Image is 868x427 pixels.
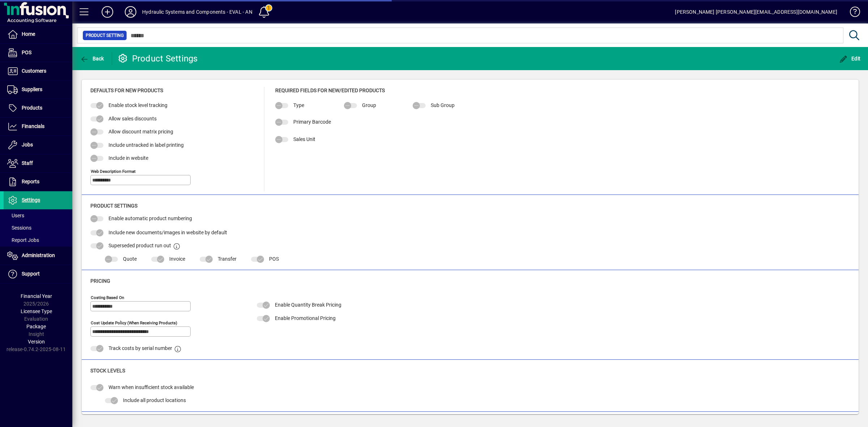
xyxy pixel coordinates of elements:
[90,87,163,93] span: Defaults for new products
[275,87,385,93] span: Required Fields for New/Edited Products
[362,102,376,108] span: Group
[275,315,336,321] span: Enable Promotional Pricing
[4,154,72,172] a: Staff
[28,339,45,345] span: Version
[4,234,72,246] a: Report Jobs
[275,302,341,308] span: Enable Quantity Break Pricing
[118,53,198,64] div: Product Settings
[4,222,72,234] a: Sessions
[91,320,177,325] mat-label: Cost Update Policy (when receiving products)
[218,256,237,262] span: Transfer
[109,384,194,390] span: Warn when insufficient stock available
[109,129,173,134] span: Allow discount matrix pricing
[4,44,72,62] a: POS
[675,6,837,18] div: [PERSON_NAME] [PERSON_NAME][EMAIL_ADDRESS][DOMAIN_NAME]
[96,5,119,18] button: Add
[4,25,72,43] a: Home
[91,295,124,300] mat-label: Costing Based on
[269,256,279,262] span: POS
[4,81,72,99] a: Suppliers
[109,230,227,235] span: Include new documents/images in website by default
[22,123,44,129] span: Financials
[90,203,137,209] span: Product Settings
[4,62,72,80] a: Customers
[7,225,31,231] span: Sessions
[109,102,167,108] span: Enable stock level tracking
[4,173,72,191] a: Reports
[119,5,142,18] button: Profile
[293,136,315,142] span: Sales Unit
[109,215,192,221] span: Enable automatic product numbering
[22,105,42,111] span: Products
[4,99,72,117] a: Products
[123,397,186,403] span: Include all product locations
[109,142,184,148] span: Include untracked in label printing
[80,56,104,61] span: Back
[839,56,861,61] span: Edit
[22,86,42,92] span: Suppliers
[4,247,72,265] a: Administration
[7,237,39,243] span: Report Jobs
[142,6,252,18] div: Hydraulic Systems and Components - EVAL - AN
[91,168,136,174] mat-label: Web Description Format
[109,116,157,121] span: Allow sales discounts
[109,243,171,248] span: Superseded product run out
[22,68,46,74] span: Customers
[4,118,72,136] a: Financials
[21,293,52,299] span: Financial Year
[90,278,110,284] span: Pricing
[7,213,24,218] span: Users
[293,119,331,125] span: Primary Barcode
[22,50,31,55] span: POS
[22,179,39,184] span: Reports
[22,252,55,258] span: Administration
[293,102,304,108] span: Type
[837,52,863,65] button: Edit
[26,324,46,329] span: Package
[90,368,125,373] span: Stock Levels
[22,197,40,203] span: Settings
[109,155,148,161] span: Include in website
[22,31,35,37] span: Home
[4,136,72,154] a: Jobs
[22,271,40,277] span: Support
[22,142,33,148] span: Jobs
[21,308,52,314] span: Licensee Type
[169,256,185,262] span: Invoice
[78,52,106,65] button: Back
[844,1,859,25] a: Knowledge Base
[109,345,172,351] span: Track costs by serial number
[86,32,124,39] span: Product Setting
[4,209,72,222] a: Users
[431,102,455,108] span: Sub Group
[4,265,72,283] a: Support
[22,160,33,166] span: Staff
[72,52,112,65] app-page-header-button: Back
[123,256,137,262] span: Quote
